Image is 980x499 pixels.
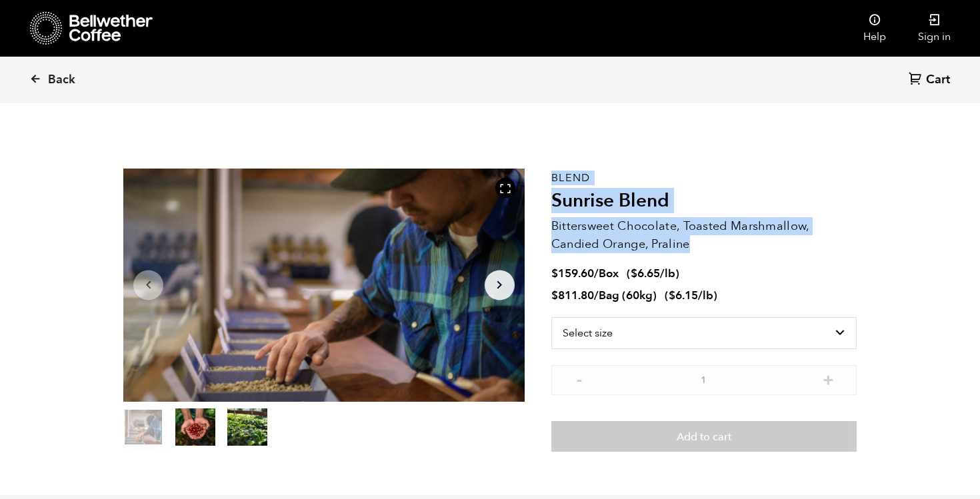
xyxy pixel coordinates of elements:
a: Cart [909,71,953,89]
bdi: 811.80 [551,288,594,303]
span: Box [599,266,619,281]
bdi: 6.65 [631,266,660,281]
span: / [594,288,599,303]
span: / [594,266,599,281]
span: $ [551,266,558,281]
bdi: 6.15 [669,288,698,303]
span: /lb [698,288,713,303]
span: Back [48,72,75,88]
span: $ [631,266,637,281]
span: $ [669,288,675,303]
span: Cart [926,72,950,88]
span: $ [551,288,558,303]
span: ( ) [627,266,679,281]
span: /lb [660,266,675,281]
bdi: 159.60 [551,266,594,281]
button: - [571,372,588,385]
span: Bag (60kg) [599,288,657,303]
h2: Sunrise Blend [551,190,857,213]
p: Bittersweet Chocolate, Toasted Marshmallow, Candied Orange, Praline [551,217,857,253]
button: + [820,372,837,385]
span: ( ) [665,288,717,303]
button: Add to cart [551,421,857,452]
